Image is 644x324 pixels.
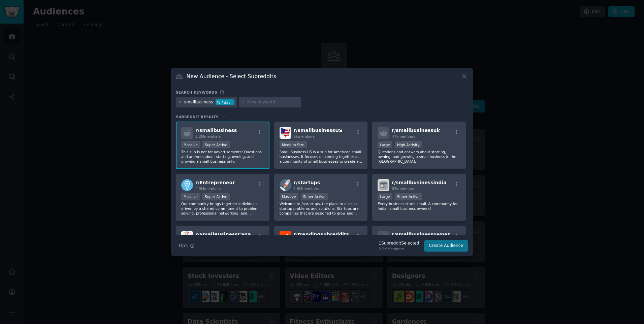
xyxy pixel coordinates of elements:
[280,150,362,164] p: Small Business US is a sub for American small businesses. It focuses on coming together as a comm...
[294,232,349,237] span: r/ trendingsubreddits
[195,187,221,191] span: 4.9M members
[392,128,440,133] span: r/ smallbusinessuk
[195,180,235,185] span: r/ Entrepreneur
[280,127,291,139] img: smallbusinessUS
[424,240,469,252] button: Create Audience
[392,180,446,185] span: r/ smallbusinessindia
[195,134,221,138] span: 2.2M members
[294,180,320,185] span: r/ startups
[280,193,298,200] div: Massive
[247,99,298,105] input: New Keyword
[280,201,362,216] p: Welcome to /r/startups, the place to discuss startup problems and solutions. Startups are compani...
[280,179,291,191] img: startups
[392,134,415,138] span: 47k members
[178,242,188,249] span: Tips
[202,193,230,200] div: Super Active
[395,193,422,200] div: Super Active
[294,134,315,138] span: 5k members
[378,141,392,148] div: Large
[187,73,276,80] h3: New Audience - Select Subreddits
[181,141,200,148] div: Massive
[184,99,213,105] div: smallbusiness
[195,128,237,133] span: r/ smallbusiness
[176,90,217,95] h3: Search keywords
[392,187,415,191] span: 63k members
[379,240,419,247] div: 1 Subreddit Selected
[294,128,343,133] span: r/ smallbusinessUS
[378,193,392,200] div: Large
[195,232,257,237] span: r/ SmallBusinessCanada
[301,193,328,200] div: Super Active
[216,99,234,105] div: 78 / day
[176,115,219,119] span: Subreddit Results
[202,141,230,148] div: Super Active
[395,141,422,148] div: High Activity
[221,115,226,119] span: 10
[378,201,460,211] p: Every business starts small. A community for Indian small business owners!
[378,179,389,191] img: smallbusinessindia
[181,179,193,191] img: Entrepreneur
[181,201,264,216] p: Our community brings together individuals driven by a shared commitment to problem-solving, profe...
[280,141,307,148] div: Medium Size
[181,231,193,243] img: SmallBusinessCanada
[176,240,197,252] button: Tips
[392,232,450,237] span: r/ smallbusinessowner
[294,187,319,191] span: 1.9M members
[280,231,291,243] img: trendingsubreddits
[379,247,419,251] div: 2.2M Members
[378,150,460,164] p: Questions and answers about starting, owning, and growing a small business in the [GEOGRAPHIC_DATA].
[181,150,264,164] p: This sub is not for advertisements! Questions and answers about starting, owning, and growing a s...
[181,193,200,200] div: Massive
